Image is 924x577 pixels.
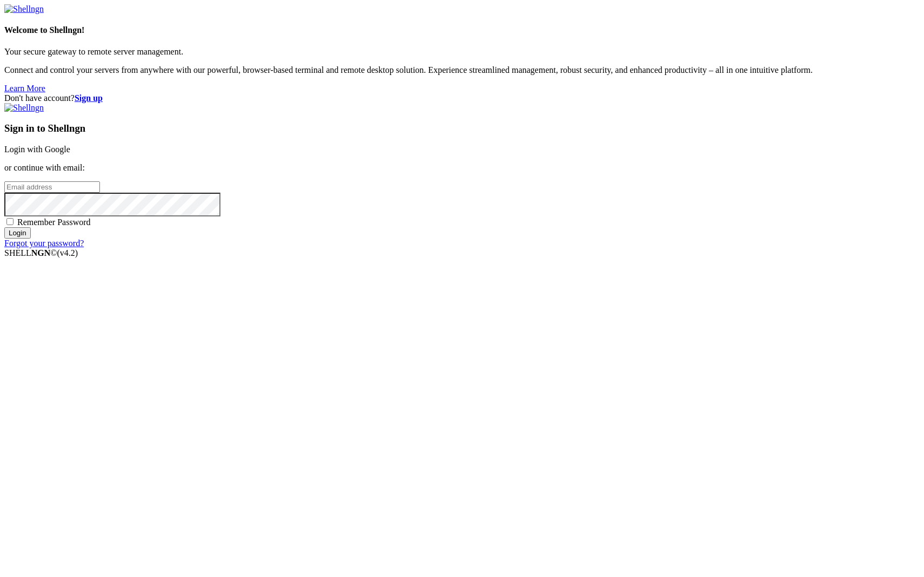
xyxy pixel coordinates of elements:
span: Remember Password [17,218,91,227]
a: Login with Google [4,145,70,154]
p: Your secure gateway to remote server management. [4,47,920,57]
a: Forgot your password? [4,239,84,248]
p: or continue with email: [4,163,920,173]
div: Don't have account? [4,93,920,103]
h4: Welcome to Shellngn! [4,25,920,35]
img: Shellngn [4,4,44,14]
input: Login [4,227,31,239]
h3: Sign in to Shellngn [4,123,920,134]
input: Email address [4,181,100,193]
input: Remember Password [6,218,14,225]
a: Sign up [75,93,103,103]
span: 4.2.0 [57,248,78,257]
img: Shellngn [4,103,44,113]
b: NGN [31,248,51,257]
span: SHELL © [4,248,78,257]
p: Connect and control your servers from anywhere with our powerful, browser-based terminal and remo... [4,65,920,75]
a: Learn More [4,84,45,93]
